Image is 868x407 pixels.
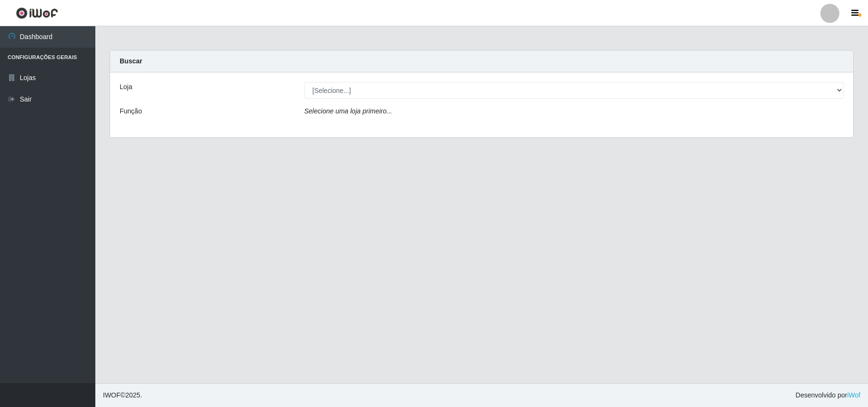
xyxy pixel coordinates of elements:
span: IWOF [103,391,121,399]
strong: Buscar [120,57,142,65]
label: Loja [120,82,132,92]
img: CoreUI Logo [16,7,58,19]
span: Desenvolvido por [796,390,860,400]
a: iWof [847,391,860,399]
i: Selecione uma loja primeiro... [304,107,392,115]
span: © 2025 . [103,390,142,400]
label: Função [120,106,142,116]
